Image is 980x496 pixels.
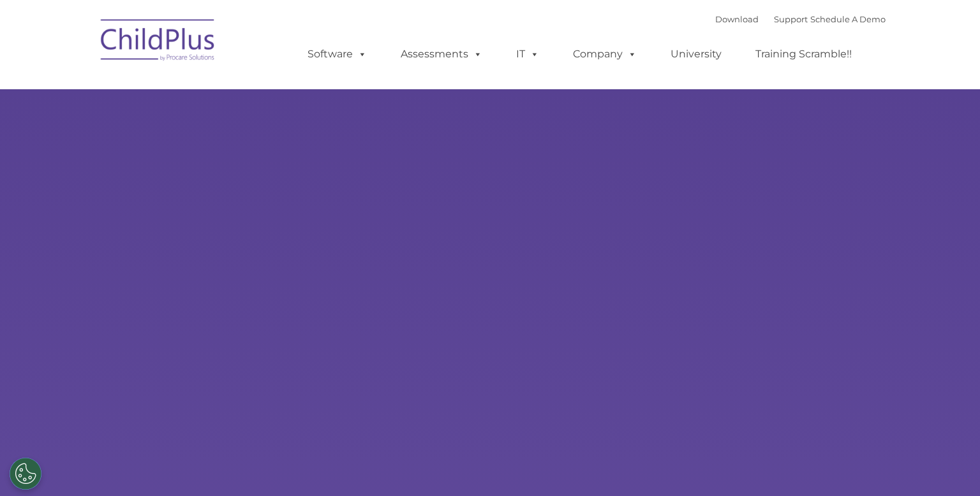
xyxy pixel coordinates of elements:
[295,41,380,67] a: Software
[388,41,495,67] a: Assessments
[560,41,650,67] a: Company
[658,41,734,67] a: University
[503,41,552,67] a: IT
[774,14,808,24] a: Support
[810,14,886,24] a: Schedule A Demo
[94,10,222,74] img: ChildPlus by Procare Solutions
[743,41,865,67] a: Training Scramble!!
[715,14,759,24] a: Download
[10,458,41,490] button: Cookies Settings
[715,14,886,24] font: |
